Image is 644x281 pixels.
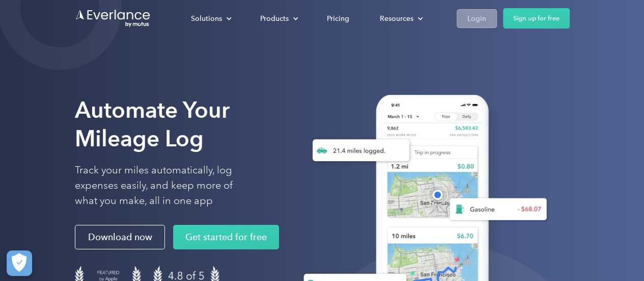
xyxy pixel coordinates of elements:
[503,8,570,29] a: Sign up for free
[181,10,240,28] div: Solutions
[191,12,222,25] div: Solutions
[317,10,359,28] a: Pricing
[250,10,306,28] div: Products
[380,12,413,25] div: Resources
[260,12,289,25] div: Products
[75,163,257,209] p: Track your miles automatically, log expenses easily, and keep more of what you make, all in one app
[75,96,230,152] strong: Automate Your Mileage Log
[327,12,349,25] div: Pricing
[467,12,486,25] div: Login
[75,9,151,28] a: Go to homepage
[75,225,165,249] a: Download now
[173,225,279,249] a: Get started for free
[7,250,32,276] button: Cookies Settings
[370,10,431,28] div: Resources
[457,9,497,28] a: Login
